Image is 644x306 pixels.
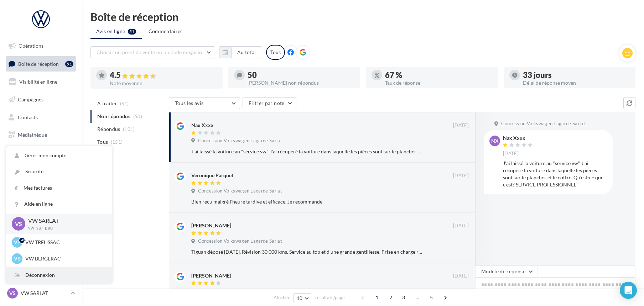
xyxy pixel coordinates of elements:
p: vw-sar-pau [28,225,101,231]
div: 51 [65,61,73,67]
span: Commentaires [149,28,183,35]
span: Choisir un point de vente ou un code magasin [97,49,202,55]
button: Au total [219,46,262,58]
span: VB [14,255,21,262]
span: [DATE] [453,223,469,229]
div: Délai de réponse moyen [523,80,630,85]
a: ASSETS PERSONNALISABLES [4,163,78,184]
div: Bien reçu malgré l'heure tardive et efficace. Je recommande [191,198,422,205]
span: VS [9,290,16,297]
div: [PERSON_NAME] [191,272,231,279]
div: Veronique Parquet [191,172,233,179]
span: 10 [297,295,303,301]
span: Concession Volkswagen Lagarde Sarlat [198,138,282,144]
div: Tiguan déposé [DATE]. Révision 30 000 kms. Service au top et d'une grande gentillesse. Prise en c... [191,248,422,255]
span: (151) [111,139,123,145]
button: Tous les avis [169,97,240,109]
span: Tous [97,138,108,146]
span: Visibilité en ligne [19,79,57,85]
span: Afficher [274,294,290,301]
span: Tous les avis [175,100,204,106]
a: Boîte de réception51 [4,56,78,72]
span: VT [14,239,20,246]
a: VS VW SARLAT [6,286,76,300]
div: 67 % [385,71,492,79]
span: A traiter [97,100,117,107]
div: 4.5 [110,71,217,79]
p: VW SARLAT [21,290,68,297]
span: VS [15,220,22,228]
span: 5 [426,292,437,303]
button: Filtrer par note [243,97,296,109]
div: Taux de réponse [385,80,492,85]
a: Médiathèque [4,127,78,142]
div: 33 jours [523,71,630,79]
button: Modèle de réponse [475,265,537,278]
span: [DATE] [453,173,469,179]
span: [DATE] [453,122,469,129]
span: Boîte de réception [18,60,59,67]
div: [PERSON_NAME] non répondus [248,80,355,85]
a: Mes factures [6,180,112,196]
span: Concession Volkswagen Lagarde Sarlat [198,238,282,244]
p: VW BERGERAC [25,255,104,262]
span: Contacts [18,114,38,120]
span: Opérations [19,43,43,49]
div: Nax Xxxx [503,136,534,141]
div: 50 [248,71,355,79]
span: 1 [371,292,383,303]
div: Open Intercom Messenger [620,282,637,299]
a: Sécurité [6,164,112,180]
p: VW SARLAT [28,217,101,225]
span: résultats/page [315,294,345,301]
span: Répondus [97,126,120,133]
span: 3 [398,292,409,303]
div: Nax Xxxx [191,122,214,129]
a: Opérations [4,38,78,53]
button: Choisir un point de vente ou un code magasin [90,46,215,58]
a: Aide en ligne [6,196,112,212]
span: Médiathèque [18,132,47,138]
span: (101) [123,126,135,132]
span: ... [412,292,423,303]
p: VW TRELISSAC [25,239,104,246]
span: Concession Volkswagen Lagarde Sarlat [198,288,282,295]
button: 10 [294,293,312,303]
span: Campagnes [18,96,43,102]
span: Concession Volkswagen Lagarde Sarlat [198,188,282,194]
a: Visibilité en ligne [4,74,78,89]
span: Concession Volkswagen Lagarde Sarlat [501,121,585,127]
span: [DATE] [453,273,469,279]
div: Boîte de réception [90,11,635,22]
div: Note moyenne [110,81,217,86]
div: J'ai laissé la voiture au "service vw" J'ai récupéré la voiture dans laquelle les pièces sont sur... [503,160,607,188]
span: [DATE] [503,151,519,157]
div: Déconnexion [6,267,112,283]
div: [PERSON_NAME] [191,222,231,229]
span: NX [491,137,499,144]
span: (51) [120,101,129,106]
a: Campagnes [4,92,78,107]
a: Contacts [4,110,78,125]
button: Au total [231,46,262,58]
span: 2 [385,292,396,303]
div: J'ai laissé la voiture au "service vw" J'ai récupéré la voiture dans laquelle les pièces sont sur... [191,148,422,155]
div: Tous [266,45,285,60]
a: Calendrier [4,145,78,160]
a: Gérer mon compte [6,148,112,164]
